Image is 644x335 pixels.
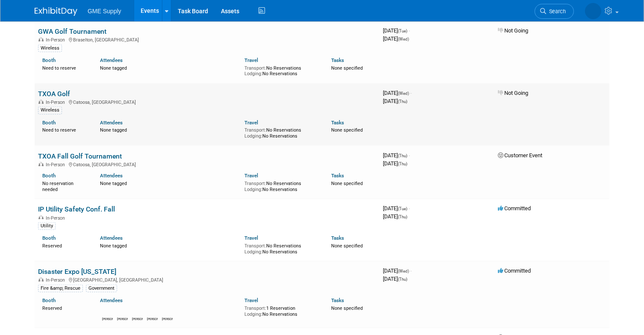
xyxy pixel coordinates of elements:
span: Not Going [498,27,528,34]
div: Reserved [42,304,87,311]
img: In-Person Event [38,100,44,104]
span: In-Person [46,215,68,221]
div: None tagged [100,64,238,71]
a: Booth [42,297,56,303]
span: Transport: [244,65,266,71]
div: Amanda Riley [117,316,128,321]
span: Transport: [244,243,266,249]
img: Rob Spence [162,306,173,316]
span: Lodging: [244,71,262,76]
span: Lodging: [244,133,262,139]
a: Attendees [100,57,123,63]
div: Need to reserve [42,126,87,133]
div: Fire &amp; Rescue [38,285,83,292]
span: [DATE] [383,152,410,159]
span: In-Person [46,100,68,105]
span: (Wed) [398,91,409,96]
div: No Reservations No Reservations [244,126,318,139]
span: Customer Event [498,152,542,159]
span: - [409,205,410,212]
a: Travel [244,297,258,303]
img: In-Person Event [38,277,44,282]
a: Travel [244,120,258,126]
span: None specified [331,181,363,186]
div: Justin Kraft [147,316,158,321]
span: [DATE] [383,276,407,282]
span: Lodging: [244,187,262,192]
a: Attendees [100,297,123,303]
a: Attendees [100,120,123,126]
div: None tagged [100,179,238,187]
a: GWA Golf Tournament [38,27,106,35]
a: Travel [244,173,258,179]
div: Catoosa, [GEOGRAPHIC_DATA] [38,161,376,167]
a: IP Utility Safety Conf. Fall [38,205,115,213]
img: ExhibitDay [35,7,77,16]
span: GME Supply [88,8,121,15]
span: - [410,267,412,274]
span: (Thu) [398,99,407,104]
div: Wireless [38,44,62,52]
img: Cody Sellers [132,306,143,316]
img: In-Person Event [38,162,44,166]
span: None specified [331,65,363,71]
a: TXOA Fall Golf Tournament [38,152,122,160]
div: No Reservations No Reservations [244,241,318,255]
a: Booth [42,235,56,241]
img: Chuck Karas [103,306,113,316]
img: Justin Kraft [147,306,158,316]
span: [DATE] [383,98,407,104]
div: Utility [38,222,56,230]
div: None tagged [100,241,238,249]
span: (Thu) [398,215,407,219]
div: Reserved [42,241,87,249]
span: None specified [331,306,363,311]
span: - [409,152,410,159]
span: (Tue) [398,206,407,211]
span: Lodging: [244,311,262,317]
span: None specified [331,243,363,249]
span: Lodging: [244,249,262,255]
span: Transport: [244,306,266,311]
span: Not Going [498,90,528,96]
div: No Reservations No Reservations [244,64,318,77]
span: (Thu) [398,162,407,166]
span: In-Person [46,37,68,43]
div: 1 Reservation No Reservations [244,304,318,317]
div: Need to reserve [42,64,87,71]
div: Chuck Karas [102,316,113,321]
img: In-Person Event [38,215,44,220]
div: No Reservations No Reservations [244,179,318,192]
span: (Wed) [398,37,409,41]
a: Travel [244,57,258,63]
div: Catoosa, [GEOGRAPHIC_DATA] [38,98,376,105]
a: Booth [42,173,56,179]
a: Attendees [100,235,123,241]
span: (Tue) [398,29,407,33]
div: None tagged [100,126,238,133]
span: Committed [498,267,531,274]
div: Braselton, [GEOGRAPHIC_DATA] [38,36,376,43]
span: [DATE] [383,27,410,34]
span: Search [546,8,566,15]
a: Booth [42,120,56,126]
a: Booth [42,57,56,63]
span: [DATE] [383,205,410,212]
span: [DATE] [383,35,409,42]
div: No reservation needed [42,179,87,192]
span: None specified [331,127,363,133]
img: Amanda Riley [118,306,128,316]
span: (Wed) [398,269,409,273]
span: (Thu) [398,153,407,158]
div: Rob Spence [162,316,173,321]
div: Wireless [38,106,62,114]
div: Cody Sellers [132,316,143,321]
a: Tasks [331,173,344,179]
span: - [410,90,412,96]
span: (Thu) [398,277,407,282]
span: In-Person [46,277,68,283]
div: [GEOGRAPHIC_DATA], [GEOGRAPHIC_DATA] [38,276,376,283]
span: - [409,27,410,34]
span: Transport: [244,181,266,186]
span: [DATE] [383,90,412,96]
